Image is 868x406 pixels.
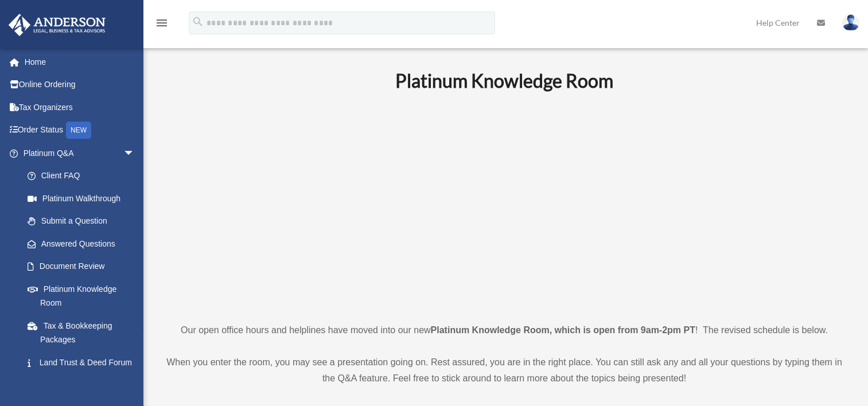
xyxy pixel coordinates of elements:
div: NEW [66,122,91,139]
a: Platinum Knowledge Room [16,278,146,314]
span: arrow_drop_down [123,142,146,165]
a: Answered Questions [16,232,152,255]
iframe: 231110_Toby_KnowledgeRoom [332,107,676,301]
a: Document Review [16,255,152,278]
a: Platinum Walkthrough [16,187,152,210]
a: Platinum Q&Aarrow_drop_down [8,142,152,165]
a: Tax & Bookkeeping Packages [16,314,152,351]
a: Land Trust & Deed Forum [16,351,152,374]
img: Anderson Advisors Platinum Portal [5,14,109,36]
img: User Pic [842,14,859,31]
p: When you enter the room, you may see a presentation going on. Rest assured, you are in the right ... [164,354,845,387]
p: Our open office hours and helplines have moved into our new ! The revised schedule is below. [164,322,845,338]
a: Submit a Question [16,210,152,233]
a: menu [155,20,169,30]
a: Online Ordering [8,73,152,96]
a: Order StatusNEW [8,119,152,142]
b: Platinum Knowledge Room [395,69,613,92]
i: search [192,15,204,28]
a: Tax Organizers [8,96,152,119]
i: menu [155,16,169,30]
a: Home [8,50,152,73]
a: Client FAQ [16,165,152,188]
strong: Platinum Knowledge Room, which is open from 9am-2pm PT [431,325,695,335]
